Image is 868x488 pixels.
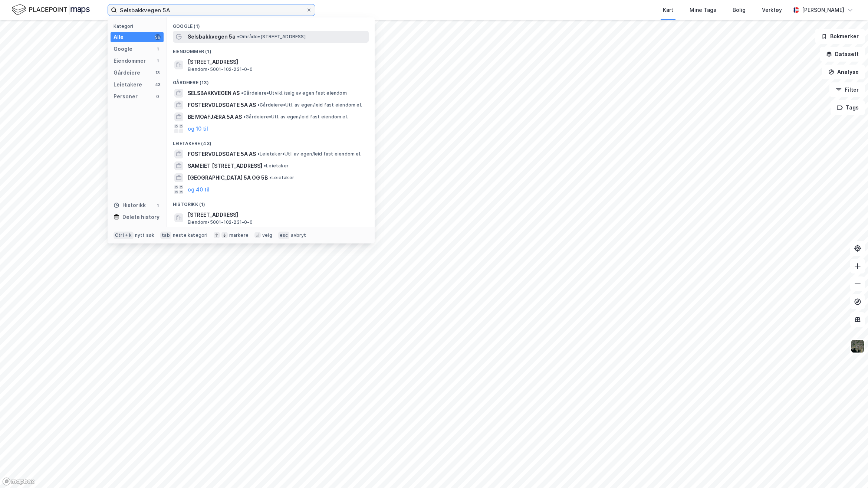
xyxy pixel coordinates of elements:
[155,82,161,88] div: 43
[241,90,243,96] span: •
[241,90,347,96] span: Gårdeiere • Utvikl./salg av egen fast eiendom
[155,34,161,40] div: 59
[278,232,290,239] div: esc
[243,114,246,119] span: •
[167,43,375,56] div: Eiendommer (1)
[243,114,348,120] span: Gårdeiere • Utl. av egen/leid fast eiendom el.
[12,3,90,16] img: logo.f888ab2527a4732fd821a326f86c7f29.svg
[264,163,289,169] span: Leietaker
[114,56,146,65] div: Eiendommer
[114,23,164,29] div: Kategori
[822,65,865,79] button: Analyse
[188,124,208,133] button: og 10 til
[188,89,240,98] span: SELSBAKKVEGEN AS
[815,29,865,44] button: Bokmerker
[114,80,142,89] div: Leietakere
[831,452,868,488] div: Kontrollprogram for chat
[160,232,171,239] div: tab
[831,100,865,115] button: Tags
[188,173,268,182] span: [GEOGRAPHIC_DATA] 5A OG 5B
[122,213,160,222] div: Delete history
[114,68,140,77] div: Gårdeiere
[114,232,134,239] div: Ctrl + k
[733,6,746,14] div: Bolig
[188,219,253,225] span: Eiendom • 5001-102-231-0-0
[851,339,865,353] img: 9k=
[173,232,208,238] div: neste kategori
[114,33,124,42] div: Alle
[117,4,306,16] input: Søk på adresse, matrikkel, gårdeiere, leietakere eller personer
[690,6,716,14] div: Mine Tags
[257,102,260,108] span: •
[188,58,366,66] span: [STREET_ADDRESS]
[188,112,242,121] span: BE MOAFJÆRA 5A AS
[831,452,868,488] iframe: Chat Widget
[167,135,375,148] div: Leietakere (43)
[262,232,272,238] div: velg
[269,175,272,180] span: •
[167,196,375,209] div: Historikk (1)
[188,150,256,158] span: FOSTERVOLDSGATE 5A AS
[188,101,256,109] span: FOSTERVOLDSGATE 5A AS
[114,45,132,53] div: Google
[114,201,146,210] div: Historikk
[167,17,375,31] div: Google (1)
[237,34,306,40] span: Område • [STREET_ADDRESS]
[2,477,35,486] a: Mapbox homepage
[155,46,161,52] div: 1
[291,232,306,238] div: avbryt
[229,232,249,238] div: markere
[257,102,362,108] span: Gårdeiere • Utl. av egen/leid fast eiendom el.
[264,163,266,168] span: •
[802,6,844,14] div: [PERSON_NAME]
[155,58,161,64] div: 1
[188,32,236,41] span: Selsbakkvegen 5a
[188,161,262,170] span: SAMEIET [STREET_ADDRESS]
[135,232,155,238] div: nytt søk
[188,185,210,194] button: og 40 til
[155,94,161,99] div: 0
[269,175,294,181] span: Leietaker
[257,151,260,157] span: •
[167,74,375,87] div: Gårdeiere (13)
[237,34,239,39] span: •
[820,47,865,62] button: Datasett
[663,6,673,14] div: Kart
[114,92,138,101] div: Personer
[155,70,161,76] div: 13
[762,6,782,14] div: Verktøy
[188,66,253,72] span: Eiendom • 5001-102-231-0-0
[155,202,161,208] div: 1
[188,210,366,219] span: [STREET_ADDRESS]
[257,151,361,157] span: Leietaker • Utl. av egen/leid fast eiendom el.
[829,82,865,97] button: Filter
